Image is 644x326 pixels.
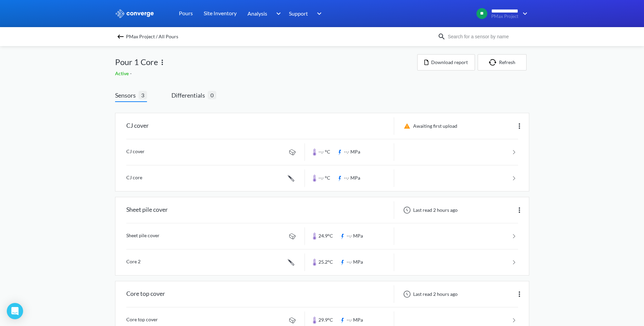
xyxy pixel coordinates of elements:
[515,206,523,214] img: more.svg
[130,70,133,76] span: -
[400,206,460,214] div: Last read 2 hours ago
[139,91,147,99] span: 3
[247,9,267,18] span: Analysis
[478,54,527,70] button: Refresh
[491,14,518,19] span: PMax Project
[438,33,446,41] img: icon-search.svg
[115,56,158,68] span: Pour 1 Core
[126,32,178,41] span: PMax Project / All Pours
[158,58,166,66] img: more.svg
[424,60,428,65] img: icon-file.svg
[518,9,529,18] img: downArrow.svg
[400,290,460,298] div: Last read 2 hours ago
[126,285,165,303] div: Core top cover
[126,201,168,219] div: Sheet pile cover
[115,70,130,76] span: Active
[116,33,125,41] img: backspace.svg
[126,117,149,135] div: CJ cover
[7,303,23,319] div: Open Intercom Messenger
[289,9,308,18] span: Support
[115,9,154,18] img: logo_ewhite.svg
[515,290,523,298] img: more.svg
[515,122,523,130] img: more.svg
[313,9,324,18] img: downArrow.svg
[272,9,282,18] img: downArrow.svg
[171,90,208,100] span: Differentials
[417,54,475,70] button: Download report
[208,91,216,99] span: 0
[400,122,459,130] div: Awaiting first upload
[489,59,499,66] img: icon-refresh.svg
[446,33,528,40] input: Search for a sensor by name
[115,90,139,100] span: Sensors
